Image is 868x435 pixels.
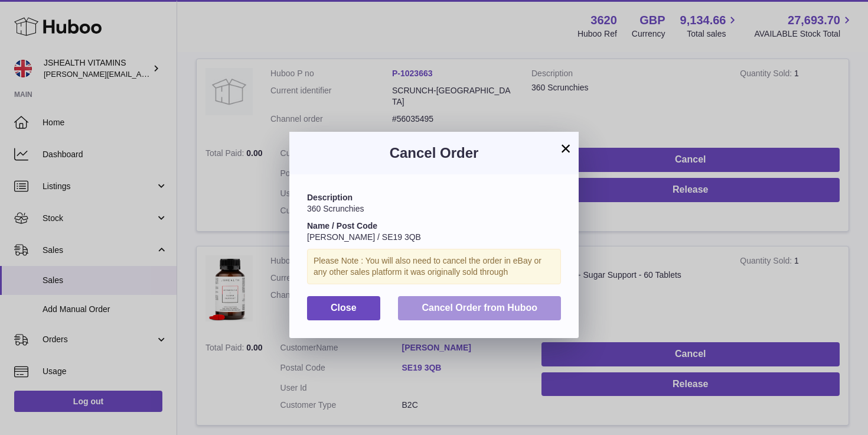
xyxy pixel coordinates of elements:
span: [PERSON_NAME] / SE19 3QB [307,232,421,242]
span: Cancel Order from Huboo [422,303,537,313]
span: Close [331,303,357,313]
strong: Description [307,193,353,202]
button: × [559,141,573,155]
h3: Cancel Order [307,144,561,163]
strong: Name / Post Code [307,221,377,231]
button: Cancel Order from Huboo [398,296,561,320]
div: Please Note : You will also need to cancel the order in eBay or any other sales platform it was o... [307,249,561,284]
span: 360 Scrunchies [307,204,364,213]
button: Close [307,296,380,320]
